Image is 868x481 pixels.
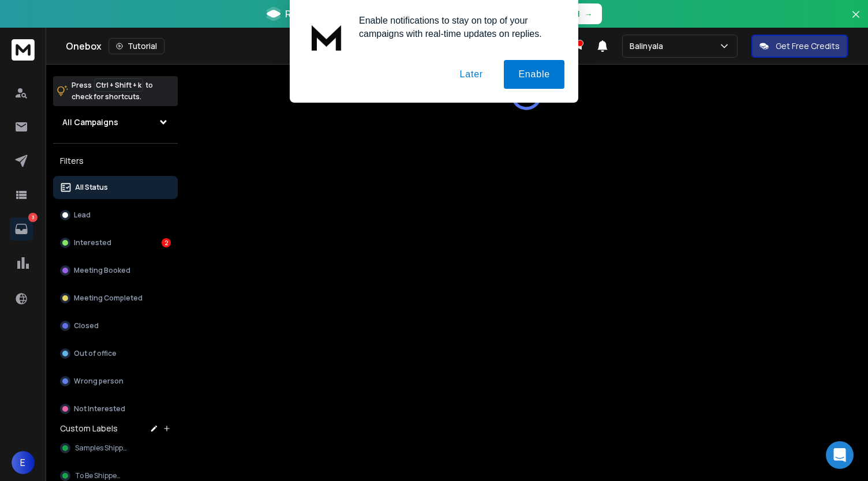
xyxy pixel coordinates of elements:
button: Interested2 [53,231,178,254]
span: Samples Shipped [75,444,131,453]
div: Enable notifications to stay on top of your campaigns with real-time updates on replies. [350,14,564,40]
div: 2 [162,238,171,247]
p: Not Interested [74,404,125,414]
button: All Status [53,176,178,199]
button: Not Interested [53,397,178,420]
img: notification icon [304,14,350,60]
button: Meeting Booked [53,259,178,282]
a: 3 [10,217,33,240]
button: All Campaigns [53,111,178,134]
p: Meeting Booked [74,266,130,275]
button: Samples Shipped [53,437,178,460]
span: To Be Shipped [75,471,121,480]
button: Wrong person [53,370,178,393]
p: Meeting Completed [74,294,143,303]
p: Wrong person [74,377,124,386]
button: Lead [53,204,178,227]
button: E [12,451,35,474]
button: Enable [504,60,564,89]
p: 3 [28,213,38,222]
h1: All Campaigns [62,117,118,128]
div: Open Intercom Messenger [826,441,854,469]
p: Interested [74,238,111,247]
p: Out of office [74,349,117,358]
h3: Filters [53,153,178,169]
h3: Custom Labels [60,423,118,434]
p: All Status [75,183,108,192]
button: Later [445,60,497,89]
p: Closed [74,321,99,330]
p: Lead [74,211,91,220]
button: Out of office [53,342,178,365]
button: Meeting Completed [53,287,178,310]
button: Closed [53,314,178,337]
